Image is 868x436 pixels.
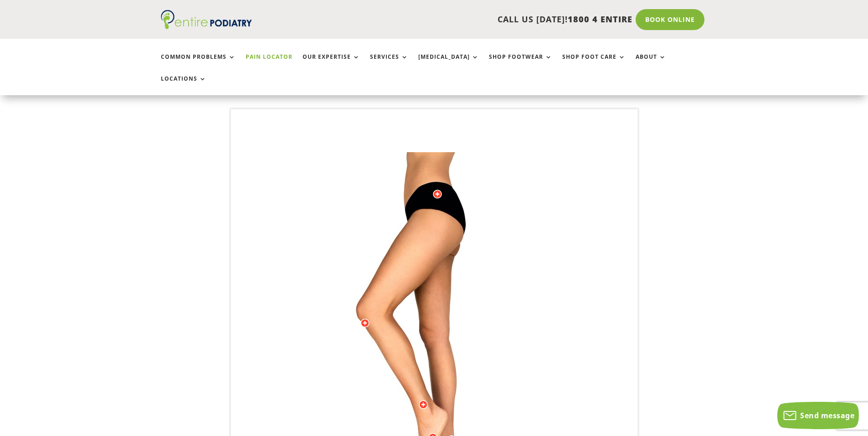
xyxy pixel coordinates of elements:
[777,402,859,429] button: Send message
[568,14,632,25] span: 1800 4 ENTIRE
[246,54,293,73] a: Pain Locator
[161,76,206,95] a: Locations
[161,54,236,73] a: Common Problems
[800,410,854,421] span: Send message
[303,54,360,73] a: Our Expertise
[636,9,704,30] a: Book Online
[636,54,666,73] a: About
[489,54,552,73] a: Shop Footwear
[562,54,626,73] a: Shop Foot Care
[161,10,252,29] img: logo (1)
[287,14,632,26] p: CALL US [DATE]!
[418,54,479,73] a: [MEDICAL_DATA]
[370,54,408,73] a: Services
[161,22,252,31] a: Entire Podiatry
